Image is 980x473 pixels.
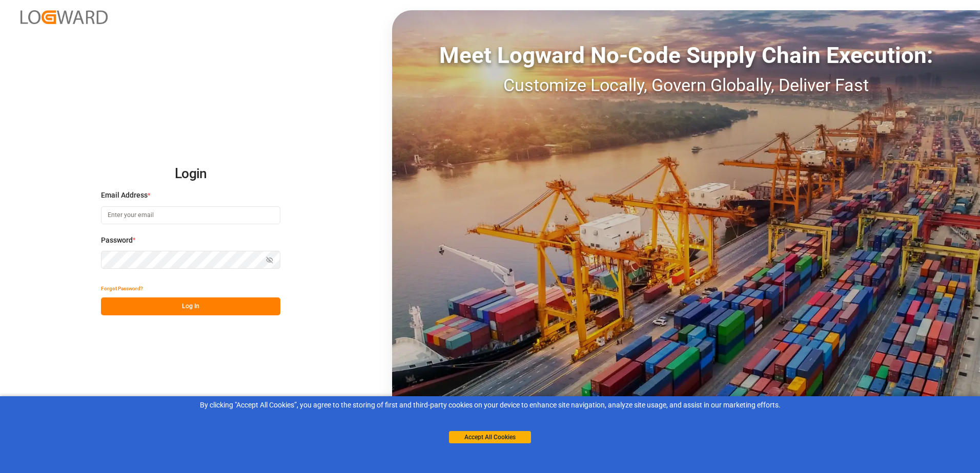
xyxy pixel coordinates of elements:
button: Log In [101,297,280,315]
button: Forgot Password? [101,279,143,297]
span: Password [101,235,133,246]
h2: Login [101,158,280,190]
button: Accept All Cookies [449,431,531,443]
input: Enter your email [101,206,280,224]
span: Email Address [101,190,148,201]
div: By clicking "Accept All Cookies”, you agree to the storing of first and third-party cookies on yo... [7,400,973,411]
img: Logward_new_orange.png [21,10,108,24]
div: Meet Logward No-Code Supply Chain Execution: [392,38,980,72]
div: Customize Locally, Govern Globally, Deliver Fast [392,72,980,98]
